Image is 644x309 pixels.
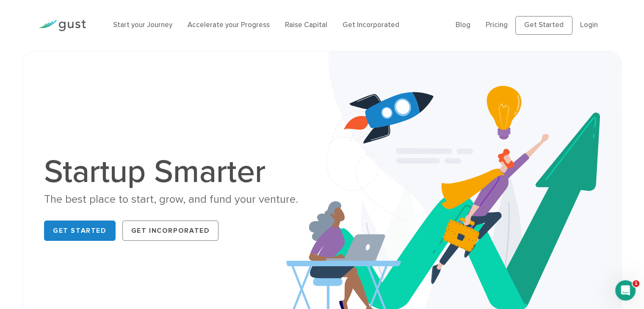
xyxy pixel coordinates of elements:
[515,16,572,35] a: Get Started
[486,21,508,29] a: Pricing
[285,21,327,29] a: Raise Capital
[44,221,116,241] a: Get Started
[113,21,172,29] a: Start your Journey
[122,221,219,241] a: Get Incorporated
[44,156,315,188] h1: Startup Smarter
[602,268,644,309] iframe: Chat Widget
[343,21,399,29] a: Get Incorporated
[580,21,598,29] a: Login
[188,21,270,29] a: Accelerate your Progress
[44,192,315,207] div: The best place to start, grow, and fund your venture.
[456,21,470,29] a: Blog
[39,20,86,31] img: Gust Logo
